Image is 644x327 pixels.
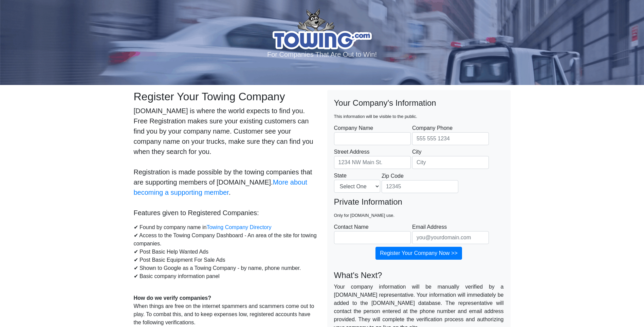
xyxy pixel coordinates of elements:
[206,224,271,230] a: Towing Company Directory
[8,49,636,59] p: For Companies That Are Out to Win!
[334,156,411,169] input: Street Address
[334,114,417,119] small: This information will be visible to the public.
[134,106,317,218] p: [DOMAIN_NAME] is where the world expects to find you. Free Registration makes sure your existing ...
[134,295,211,301] strong: How do we verify companies?
[334,172,380,193] label: State
[134,90,317,103] h2: Register Your Towing Company
[334,271,504,280] h4: What's Next?
[375,247,462,260] input: Register Your Company Now >>
[334,124,411,145] label: Company Name
[382,172,458,193] label: Zip Code
[412,231,489,244] input: Email Address
[412,223,489,244] label: Email Address
[134,223,317,289] p: ✔ Found by company name in ✔ Access to the Towing Company Dashboard - An area of the site for tow...
[412,148,489,169] label: City
[412,132,489,145] input: Company Phone
[382,180,458,193] input: Zip Code
[334,97,504,121] legend: Your Company's Information
[334,213,395,218] small: Only for [DOMAIN_NAME] use.
[334,180,380,193] select: State
[334,231,411,244] input: Contact Name
[334,132,411,145] input: Company Name
[334,148,411,169] label: Street Address
[412,124,489,145] label: Company Phone
[273,8,372,49] img: logo
[334,223,411,244] label: Contact Name
[134,178,307,196] a: More about becoming a supporting member
[134,209,259,217] strong: Features given to Registered Companies:
[412,156,489,169] input: City
[334,196,504,220] legend: Private Information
